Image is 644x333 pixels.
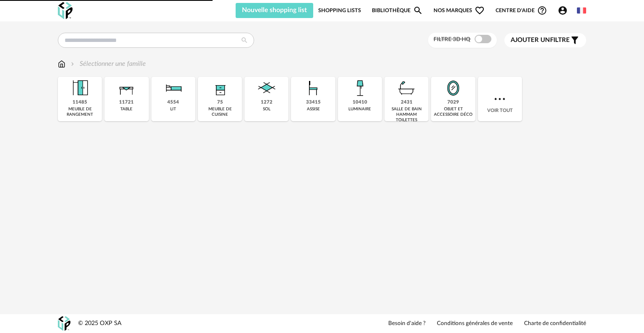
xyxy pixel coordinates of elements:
span: Nos marques [434,3,485,18]
img: Sol.png [255,77,278,99]
img: Salle%20de%20bain.png [395,77,418,99]
div: objet et accessoire déco [434,107,473,117]
div: meuble de rangement [60,107,99,117]
div: 33415 [306,99,321,106]
span: filtre [511,36,570,44]
span: Filtre 3D HQ [434,36,470,42]
div: Voir tout [478,77,522,121]
img: Table.png [115,77,138,99]
a: Shopping Lists [318,3,361,18]
div: sol [263,107,270,112]
div: 75 [217,99,223,106]
a: BibliothèqueMagnify icon [372,3,423,18]
div: 11485 [73,99,87,106]
img: Meuble%20de%20rangement.png [69,77,91,99]
span: Help Circle Outline icon [537,5,547,16]
img: Rangement.png [209,77,231,99]
div: © 2025 OXP SA [78,320,122,328]
div: 11721 [119,99,134,106]
div: Sélectionner une famille [69,59,146,69]
a: Charte de confidentialité [524,320,586,328]
span: Magnify icon [413,5,423,16]
img: fr [577,6,586,15]
div: 10410 [353,99,367,106]
img: svg+xml;base64,PHN2ZyB3aWR0aD0iMTYiIGhlaWdodD0iMTciIHZpZXdCb3g9IjAgMCAxNiAxNyIgZmlsbD0ibm9uZSIgeG... [58,59,65,69]
div: 4554 [167,99,179,106]
span: Nouvelle shopping list [242,7,307,13]
div: assise [307,107,320,112]
span: Filter icon [570,35,580,45]
img: svg+xml;base64,PHN2ZyB3aWR0aD0iMTYiIGhlaWdodD0iMTYiIHZpZXdCb3g9IjAgMCAxNiAxNiIgZmlsbD0ibm9uZSIgeG... [69,59,76,69]
img: Luminaire.png [348,77,371,99]
div: salle de bain hammam toilettes [387,107,426,123]
img: more.7b13dc1.svg [492,91,507,107]
button: Ajouter unfiltre Filter icon [504,33,586,47]
div: 1272 [261,99,273,106]
span: Ajouter un [511,37,550,43]
img: Miroir.png [442,77,465,99]
img: OXP [58,2,73,19]
div: 2431 [401,99,413,106]
span: Centre d'aideHelp Circle Outline icon [496,5,547,16]
div: 7029 [447,99,459,106]
button: Nouvelle shopping list [236,3,313,18]
a: Besoin d'aide ? [388,320,426,328]
div: meuble de cuisine [200,107,239,117]
div: table [120,107,132,112]
img: OXP [58,316,70,331]
span: Account Circle icon [558,5,571,16]
a: Conditions générales de vente [437,320,513,328]
span: Heart Outline icon [475,5,485,16]
img: Literie.png [162,77,184,99]
img: Assise.png [302,77,325,99]
div: luminaire [348,107,371,112]
span: Account Circle icon [558,5,568,16]
div: lit [170,107,176,112]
